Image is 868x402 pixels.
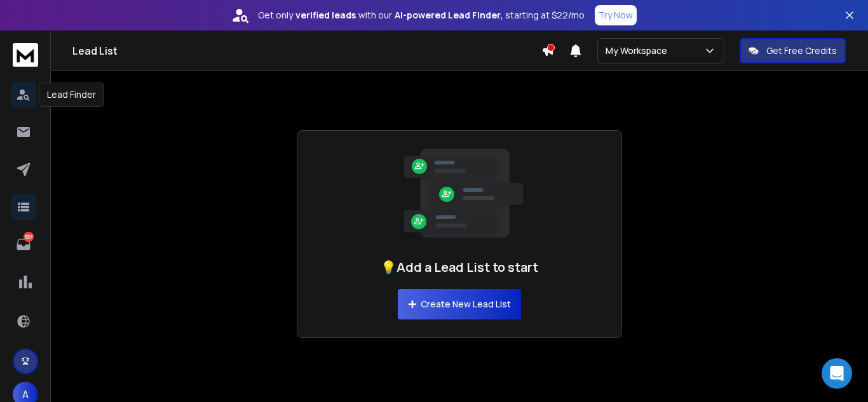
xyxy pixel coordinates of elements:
h1: 💡Add a Lead List to start [381,258,538,276]
p: My Workspace [606,44,672,57]
button: Try Now [595,5,637,25]
strong: verified leads [295,9,356,22]
p: Get Free Credits [766,44,837,57]
strong: AI-powered Lead Finder, [395,9,503,22]
img: logo [13,43,38,67]
p: Get only with our starting at $22/mo [258,9,585,22]
div: Lead Finder [39,83,104,107]
button: Create New Lead List [398,289,521,319]
p: Try Now [599,9,633,22]
p: 337 [24,232,34,242]
h1: Lead List [72,43,541,58]
div: Open Intercom Messenger [822,358,852,389]
a: 337 [11,232,36,257]
button: Get Free Credits [740,38,846,64]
